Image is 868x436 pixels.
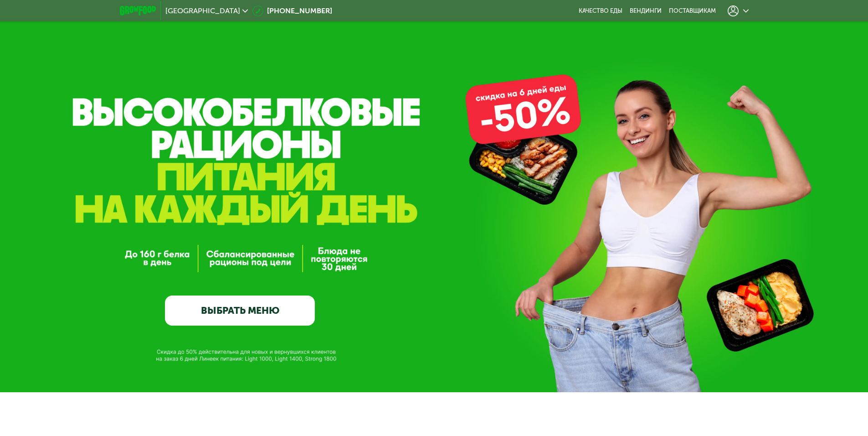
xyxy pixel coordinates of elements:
[630,7,662,15] a: Вендинги
[165,7,240,15] span: [GEOGRAPHIC_DATA]
[252,5,332,16] a: [PHONE_NUMBER]
[165,296,315,326] a: ВЫБРАТЬ МЕНЮ
[669,7,716,15] div: поставщикам
[579,7,622,15] a: Качество еды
